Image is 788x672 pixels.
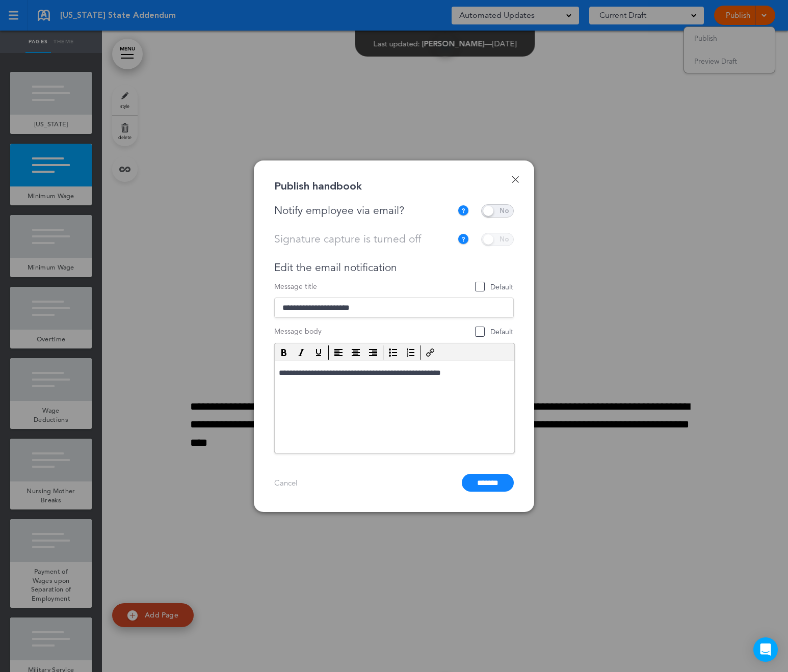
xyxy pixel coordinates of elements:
div: Edit the email notification [274,261,514,274]
iframe: Rich Text Area. Press ALT-F9 for menu. Press ALT-F10 for toolbar. Press ALT-0 for help [275,361,514,453]
div: Bullet list [385,345,401,360]
img: tooltip_icon.svg [457,205,469,217]
span: Message title [274,282,317,291]
div: Notify employee via email? [274,204,457,217]
img: tooltip_icon.svg [457,233,469,246]
span: Default [476,327,513,337]
div: Bold [276,345,292,360]
div: Align center [348,345,364,360]
div: Insert/edit link [422,345,438,360]
span: Default [476,282,513,292]
div: Open Intercom Messenger [753,637,778,662]
a: Done [512,176,519,183]
div: Underline [310,345,327,360]
div: Align left [330,345,347,360]
div: Publish handbook [274,181,362,192]
span: Message body [274,327,322,336]
div: Align right [365,345,381,360]
div: Italic [293,345,309,360]
a: Cancel [274,478,298,488]
div: Numbered list [402,345,418,360]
